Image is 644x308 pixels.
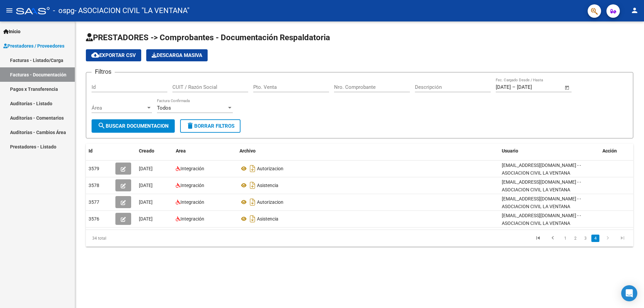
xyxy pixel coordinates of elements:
[631,6,639,14] mat-icon: person
[561,235,569,242] a: 1
[98,123,169,129] span: Buscar Documentacion
[146,49,208,61] app-download-masive: Descarga masiva de comprobantes (adjuntos)
[571,235,579,242] a: 2
[89,216,99,222] span: 3576
[600,144,633,158] datatable-header-cell: Acción
[248,163,257,174] i: Descargar documento
[248,180,257,191] i: Descargar documento
[89,199,99,205] span: 3577
[621,285,637,301] div: Open Intercom Messenger
[53,3,74,18] span: - ospg
[499,144,600,158] datatable-header-cell: Usuario
[590,233,600,244] li: page 4
[248,197,257,207] i: Descargar documento
[546,235,559,242] a: go to previous page
[257,166,283,171] span: Autorizacion
[92,119,175,133] button: Buscar Documentacion
[517,84,549,90] input: Fecha fin
[152,52,202,58] span: Descarga Masiva
[180,199,204,205] span: Integración
[5,6,13,14] mat-icon: menu
[139,148,154,153] span: Creado
[89,183,99,188] span: 3578
[581,235,589,242] a: 3
[560,233,570,244] li: page 1
[3,42,64,50] span: Prestadores / Proveedores
[180,183,204,188] span: Integración
[502,148,518,153] span: Usuario
[86,49,141,61] button: Exportar CSV
[616,235,629,242] a: go to last page
[601,235,614,242] a: go to next page
[248,213,257,224] i: Descargar documento
[136,144,173,158] datatable-header-cell: Creado
[580,233,590,244] li: page 3
[139,166,153,171] span: [DATE]
[98,122,106,130] mat-icon: search
[237,144,499,158] datatable-header-cell: Archivo
[591,235,599,242] a: 4
[602,148,617,153] span: Acción
[89,166,99,171] span: 3579
[3,28,20,35] span: Inicio
[139,216,153,222] span: [DATE]
[257,183,278,188] span: Asistencia
[532,235,544,242] a: go to first page
[186,122,194,130] mat-icon: delete
[570,233,580,244] li: page 2
[502,163,581,176] span: [EMAIL_ADDRESS][DOMAIN_NAME] - - ASOCIACION CIVIL LA VENTANA
[89,148,93,153] span: Id
[563,84,571,91] button: Open calendar
[239,148,256,153] span: Archivo
[502,179,581,192] span: [EMAIL_ADDRESS][DOMAIN_NAME] - - ASOCIACION CIVIL LA VENTANA
[257,216,278,222] span: Asistencia
[186,123,234,129] span: Borrar Filtros
[180,216,204,222] span: Integración
[146,49,208,61] button: Descarga Masiva
[157,105,171,111] span: Todos
[91,51,99,59] mat-icon: cloud_download
[74,3,190,18] span: - ASOCIACION CIVIL "LA VENTANA"
[173,144,237,158] datatable-header-cell: Area
[92,67,115,76] h3: Filtros
[180,119,240,133] button: Borrar Filtros
[139,199,153,205] span: [DATE]
[86,33,330,42] span: PRESTADORES -> Comprobantes - Documentación Respaldatoria
[139,183,153,188] span: [DATE]
[496,84,511,90] input: Fecha inicio
[502,196,581,209] span: [EMAIL_ADDRESS][DOMAIN_NAME] - - ASOCIACION CIVIL LA VENTANA
[92,105,146,111] span: Área
[86,230,194,247] div: 34 total
[176,148,186,153] span: Area
[180,166,204,171] span: Integración
[91,52,136,58] span: Exportar CSV
[86,144,113,158] datatable-header-cell: Id
[502,213,581,226] span: [EMAIL_ADDRESS][DOMAIN_NAME] - - ASOCIACION CIVIL LA VENTANA
[257,199,283,205] span: Autorizacion
[512,84,516,90] span: –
